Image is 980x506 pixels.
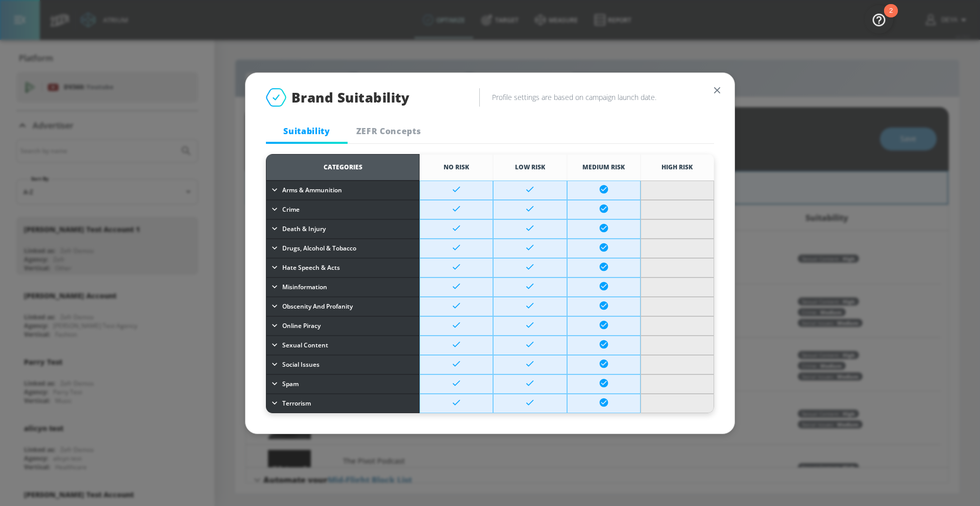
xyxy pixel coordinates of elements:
[267,338,419,353] button: Sexual Content
[272,125,341,137] span: Suitability
[267,299,419,314] button: Obscenity and Profanity
[282,262,340,273] span: Hate Speech & Acts
[267,183,419,198] button: Arms & Ammunition
[282,301,353,312] span: Obscenity and Profanity
[282,243,356,254] span: Drugs, Alcohol & Tobacco
[582,163,625,171] span: Medium Risk
[865,5,893,34] button: Open Resource Center, 2 new notifications
[282,378,299,390] span: Spam
[354,125,423,137] span: ZEFR Concepts
[267,318,419,334] button: Online Piracy
[266,154,420,181] th: Categories
[282,398,311,409] span: Terrorism
[267,376,419,392] button: Spam
[515,163,545,171] span: Low Risk
[492,92,714,102] h6: Profile settings are based on campaign launch date.
[282,359,320,370] span: Social Issues
[267,221,419,237] button: Death & Injury
[282,185,342,196] span: Arms & Ammunition
[267,202,419,217] button: Crime
[282,204,300,215] span: Crime
[267,396,419,411] button: Terrorism
[282,340,328,351] span: Sexual Content
[282,282,327,293] span: Misinformation
[267,357,419,372] button: Social Issues
[282,223,326,235] span: Death & Injury
[267,260,419,275] button: Hate Speech & Acts
[267,280,419,295] button: Misinformation
[661,163,693,171] span: High Risk
[889,11,893,24] div: 2
[444,163,469,171] span: No Risk
[291,88,410,107] span: Brand Suitability
[282,320,321,332] span: Online Piracy
[267,241,419,256] button: Drugs, Alcohol & Tobacco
